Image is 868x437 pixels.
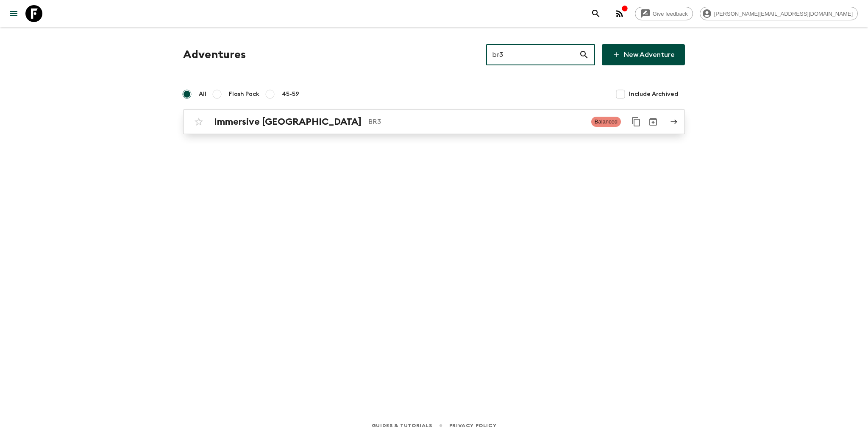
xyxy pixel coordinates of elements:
a: New Adventure [602,44,685,65]
span: Balanced [591,117,621,127]
span: 45-59 [282,90,299,98]
a: Give feedback [635,7,693,20]
button: menu [5,5,22,22]
a: Guides & Tutorials [372,421,432,430]
span: [PERSON_NAME][EMAIL_ADDRESS][DOMAIN_NAME] [709,11,857,17]
a: Privacy Policy [449,421,496,430]
button: Archive [645,113,662,130]
span: All [199,90,206,98]
input: e.g. AR1, Argentina [486,43,579,67]
button: search adventures [587,5,604,22]
span: Include Archived [629,90,678,98]
span: Flash Pack [229,90,259,98]
p: BR3 [368,117,584,127]
h1: Adventures [183,46,246,63]
a: Immersive [GEOGRAPHIC_DATA]BR3BalancedDuplicate for 45-59Archive [183,109,685,134]
h2: Immersive [GEOGRAPHIC_DATA] [214,116,362,127]
span: Give feedback [648,11,693,17]
div: [PERSON_NAME][EMAIL_ADDRESS][DOMAIN_NAME] [700,7,858,20]
button: Duplicate for 45-59 [628,113,645,130]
